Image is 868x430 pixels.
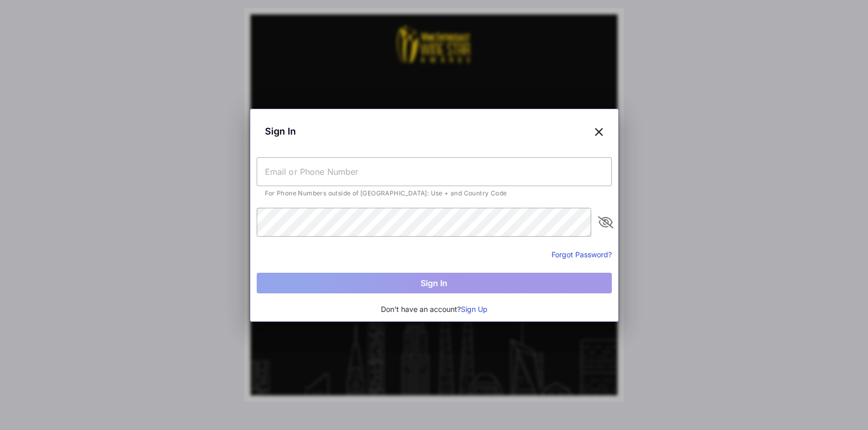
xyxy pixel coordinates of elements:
div: Don't have an account? [257,304,612,315]
span: Sign In [265,124,296,138]
div: For Phone Numbers outside of [GEOGRAPHIC_DATA]: Use + and Country Code [265,190,604,196]
i: appended action [599,216,612,228]
button: Forgot Password? [552,249,612,260]
button: Sign Up [461,304,488,315]
input: Email or Phone Number [257,157,612,186]
button: Sign In [257,273,612,293]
